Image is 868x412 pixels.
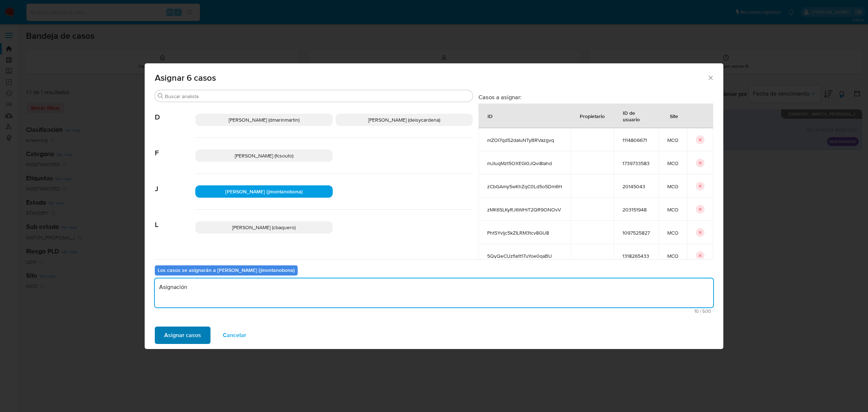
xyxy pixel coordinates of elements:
span: zMK6SLKyRJ6WHiT2QR9ONOvV [487,206,562,213]
span: 20145043 [622,183,650,190]
div: [PERSON_NAME] (fcsouto) [195,150,333,162]
button: icon-button [696,159,705,167]
div: [PERSON_NAME] (cbaquero) [195,221,333,234]
button: icon-button [696,228,705,237]
button: Cerrar ventana [707,74,714,81]
div: [PERSON_NAME] (dmarinmartin) [195,114,333,126]
div: [PERSON_NAME] (jmontanobona) [195,185,333,198]
button: Cancelar [213,327,256,344]
span: mJIuqMzt5OXEGl0JQvi8lahd [487,160,562,167]
span: 1097525827 [622,230,650,236]
div: Site [661,107,687,125]
button: icon-button [696,205,705,214]
div: ID de usuario [614,104,658,128]
div: [PERSON_NAME] (deisycardena) [336,114,473,126]
span: PhtSYvljc5kZILRM3tcv8GU8 [487,230,562,236]
div: Propietario [571,107,613,125]
h3: Casos a asignar: [478,93,713,101]
span: 1739733583 [622,160,650,167]
span: 1318265433 [622,253,650,259]
span: MCO [667,230,678,236]
span: [PERSON_NAME] (deisycardena) [368,116,440,123]
span: L [155,210,195,229]
span: Asignar 6 casos [155,73,707,82]
textarea: Asignación [155,278,713,307]
div: assign-modal [145,63,723,349]
div: ID [479,107,501,125]
span: MCO [667,206,678,213]
span: [PERSON_NAME] (cbaquero) [232,224,295,231]
span: MCO [667,183,678,190]
span: [PERSON_NAME] (jmontanobona) [225,188,303,195]
button: icon-button [696,182,705,190]
span: F [155,138,195,157]
span: 203151948 [622,206,650,213]
b: Los casos se asignarán a [PERSON_NAME] (jmontanobona) [158,266,295,274]
span: 5QyQeCUzfla1t17uYoe0qaBU [487,253,562,259]
button: icon-button [696,135,705,144]
span: Cancelar [223,327,246,343]
span: MCO [667,137,678,143]
span: J [155,174,195,193]
button: Asignar casos [155,327,210,344]
input: Buscar analista [165,93,470,100]
span: MCO [667,160,678,167]
span: [PERSON_NAME] (dmarinmartin) [229,116,299,123]
span: mZOI7qd52daIuNTyBRVazgvq [487,137,562,143]
span: D [155,102,195,122]
span: [PERSON_NAME] (fcsouto) [235,152,293,159]
span: Asignar casos [164,327,201,343]
span: MCO [667,253,678,259]
span: Máximo 500 caracteres [157,309,711,314]
button: icon-button [696,251,705,260]
span: zCbGAmy5wKhZqC0Ld5o5Dm6H [487,183,562,190]
span: 1114806671 [622,137,650,143]
button: Buscar [158,93,163,99]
